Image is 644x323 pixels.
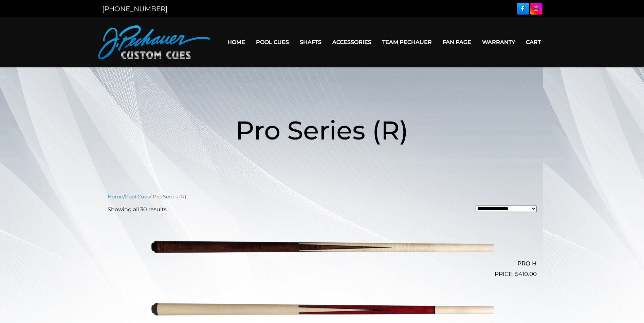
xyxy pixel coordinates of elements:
a: Fan Page [437,34,477,51]
span: $ [515,271,518,277]
a: Warranty [477,34,520,51]
a: Home [222,34,251,51]
nav: Breadcrumb [108,193,537,200]
a: Cart [520,34,546,51]
a: Shafts [294,34,327,51]
img: PRO H [151,219,494,276]
p: Showing all 30 results [108,206,167,214]
select: Shop order [476,206,537,212]
h2: PRO H [108,257,537,270]
a: Pool Cues [125,194,150,200]
a: Accessories [327,34,377,51]
span: Pro Series (R) [236,114,408,146]
a: Team Pechauer [377,34,437,51]
a: Home [108,194,123,200]
bdi: 410.00 [515,271,537,277]
a: [PHONE_NUMBER] [102,5,167,13]
img: Pechauer Custom Cues [98,25,210,59]
a: Pool Cues [251,34,294,51]
a: PRO H $410.00 [108,219,537,279]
